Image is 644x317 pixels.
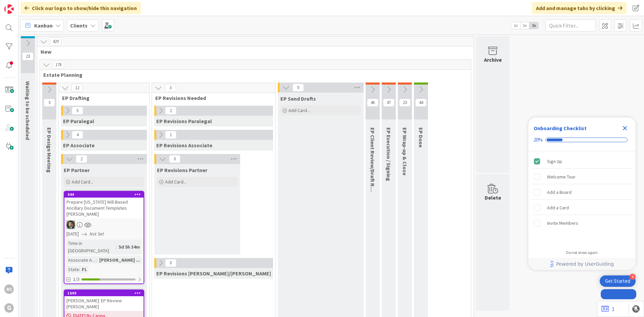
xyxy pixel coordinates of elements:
span: EP Partner [64,167,90,173]
span: 44 [415,99,427,107]
div: Onboarding Checklist [534,124,587,132]
span: EP Drafting [62,95,141,101]
span: Add Card... [165,179,186,185]
span: 0 [292,84,304,92]
span: EP Revisions Partner [157,167,207,173]
span: 1x [511,22,520,29]
span: EP Design Meeting [46,127,53,173]
div: Sign Up [547,157,562,165]
img: CG [66,220,75,229]
div: Associate Assigned [66,256,97,264]
div: Sign Up is complete. [531,154,633,169]
div: Welcome Tour is incomplete. [531,169,633,184]
div: State [66,266,79,273]
div: 444 [67,192,144,197]
span: 23 [399,99,411,107]
div: 5d 5h 34m [117,243,142,251]
div: [PERSON_NAME] ... [98,256,142,264]
span: 46 [367,99,378,107]
div: Do not show again [566,250,598,255]
span: EP Client Review/Draft Review Meeting [369,127,376,222]
a: Powered by UserGuiding [532,258,632,270]
div: 1649 [67,291,144,296]
span: EP Wrap-up & Close [401,127,408,175]
div: CG [64,220,144,229]
a: 444Prepare [US_STATE] Will-Based Ancillary Document Templates [PERSON_NAME]CG[DATE]Not SetTime in... [64,191,144,284]
div: 444Prepare [US_STATE] Will-Based Ancillary Document Templates [PERSON_NAME] [64,192,144,218]
div: FL [80,266,89,273]
span: : [116,243,117,251]
span: EP Revisions Paralegal [156,118,212,124]
div: Add and manage tabs by clicking [532,2,627,14]
span: 5 [72,107,83,115]
img: Visit kanbanzone.com [4,4,14,14]
div: Get Started [605,278,630,284]
span: 3x [529,22,538,29]
div: Open Get Started checklist, remaining modules: 4 [600,275,636,287]
div: Prepare [US_STATE] Will-Based Ancillary Document Templates [PERSON_NAME] [64,198,144,218]
div: 20% [534,137,543,143]
span: EP Revisions Associate [156,142,212,149]
div: 444 [64,192,144,198]
span: 2 [76,155,87,163]
div: Add a Board [547,188,572,196]
div: Checklist Container [528,117,636,270]
span: 178 [53,61,64,69]
span: 0 [165,259,176,267]
span: New [41,48,465,55]
span: Powered by UserGuiding [556,260,614,268]
span: Waiting to be scheduled [24,81,31,140]
span: 4 [72,131,83,139]
div: G [4,303,14,313]
span: Add Card... [288,107,310,113]
div: Checklist items [528,151,636,246]
span: 2 [165,107,176,115]
div: Add a Board is incomplete. [531,185,633,200]
span: : [79,266,80,273]
span: 2x [520,22,529,29]
div: Welcome Tour [547,173,576,181]
span: EP Send Drafts [280,95,316,102]
div: Invite Members is incomplete. [531,216,633,230]
div: Time in [GEOGRAPHIC_DATA] [66,240,116,254]
div: 1649[PERSON_NAME]: EP Review [PERSON_NAME] [64,290,144,311]
b: Clients [70,22,88,29]
span: 23 [22,52,34,60]
span: Estate Planning [43,71,463,78]
input: Quick Filter... [545,19,596,32]
div: RC [4,284,14,294]
a: 1 [601,305,614,313]
div: Archive [484,56,502,64]
div: Close Checklist [620,123,630,134]
i: Not Set [90,231,104,237]
span: EP Associate [63,142,95,149]
div: Click our logo to show/hide this navigation [20,2,141,14]
div: Add a Card is incomplete. [531,200,633,215]
span: 1 [165,131,176,139]
span: EP Revisions Brad/Jonas [156,270,271,277]
span: EP Done [418,127,424,148]
span: 0 [169,155,180,163]
div: Checklist progress: 20% [534,137,630,143]
div: Delete [485,194,501,202]
div: 1649 [64,290,144,296]
div: Add a Card [547,204,569,212]
span: EP Paralegal [63,118,94,124]
span: 12 [71,84,83,92]
div: Invite Members [547,219,578,227]
span: 3 [44,99,55,107]
span: 3 [165,84,176,92]
span: Kanban [34,21,53,30]
span: [DATE] [66,230,79,237]
span: : [97,256,98,264]
span: EP Execution / Signing [385,127,392,181]
span: EP Revisions Needed [155,95,267,101]
div: [PERSON_NAME]: EP Review [PERSON_NAME] [64,296,144,311]
span: 429 [50,38,61,46]
span: Add Card... [72,179,93,185]
div: 4 [630,274,636,280]
div: Footer [528,258,636,270]
span: 1/3 [73,276,79,283]
span: 47 [383,99,394,107]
